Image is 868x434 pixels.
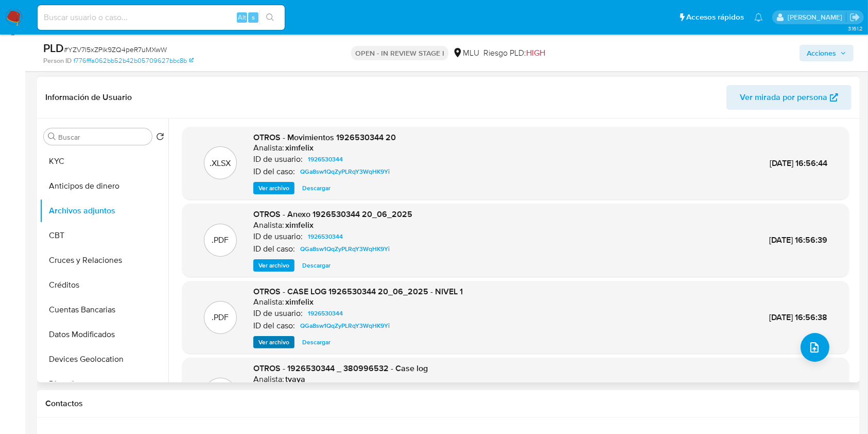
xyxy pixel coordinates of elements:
[285,143,314,153] h6: ximfelix
[770,157,827,169] span: [DATE] 16:56:44
[253,143,284,153] p: Analista:
[800,45,854,61] button: Acciones
[43,56,72,65] b: Person ID
[297,259,336,272] button: Descargar
[253,362,428,374] span: OTROS - 1926530344 _ 380996532 - Case log
[801,333,829,362] button: upload-file
[40,223,168,248] button: CBT
[304,307,347,320] a: 1926530344
[74,56,194,65] a: f776fffa062bb52b42b05709627bbc8b
[302,260,331,271] span: Descargar
[351,46,448,60] p: OPEN - IN REVIEW STAGE I
[300,243,390,255] span: QGa8sw1QqZyPLRqY3WqHK9Yi
[453,47,479,59] div: MLU
[253,231,303,242] p: ID de usuario:
[848,24,863,32] span: 3.161.2
[253,220,284,230] p: Analista:
[253,166,295,177] p: ID del caso:
[300,320,390,332] span: QGa8sw1QqZyPLRqY3WqHK9Yi
[302,183,331,193] span: Descargar
[296,320,394,332] a: QGa8sw1QqZyPLRqY3WqHK9Yi
[253,321,295,331] p: ID del caso:
[754,13,763,22] a: Notificaciones
[253,259,294,272] button: Ver archivo
[308,230,343,243] span: 1926530344
[483,47,545,59] span: Riesgo PLD:
[297,336,336,348] button: Descargar
[253,336,294,348] button: Ver archivo
[40,273,168,297] button: Créditos
[300,165,390,178] span: QGa8sw1QqZyPLRqY3WqHK9Yi
[253,208,412,220] span: OTROS - Anexo 1926530344 20_06_2025
[308,307,343,320] span: 1926530344
[258,337,289,347] span: Ver archivo
[253,182,294,194] button: Ver archivo
[253,374,284,385] p: Analista:
[253,154,303,164] p: ID de usuario:
[43,40,64,56] b: PLD
[58,132,148,142] input: Buscar
[252,12,255,22] span: s
[258,183,289,193] span: Ver archivo
[304,230,347,243] a: 1926530344
[807,45,836,61] span: Acciones
[297,182,336,194] button: Descargar
[48,132,56,141] button: Buscar
[238,12,246,22] span: Alt
[302,337,331,347] span: Descargar
[40,322,168,347] button: Datos Modificados
[40,297,168,322] button: Cuentas Bancarias
[253,286,463,297] span: OTROS - CASE LOG 1926530344 20_06_2025 - NIVEL 1
[285,220,314,230] h6: ximfelix
[526,47,545,59] span: HIGH
[686,12,744,23] span: Accesos rápidos
[296,165,394,178] a: QGa8sw1QqZyPLRqY3WqHK9Yi
[40,198,168,223] button: Archivos adjuntos
[259,10,281,25] button: search-icon
[304,153,347,165] a: 1926530344
[40,248,168,273] button: Cruces y Relaciones
[285,297,314,307] h6: ximfelix
[45,92,132,103] h1: Información de Usuario
[253,131,396,143] span: OTROS - Movimientos 1926530344 20
[253,308,303,319] p: ID de usuario:
[40,149,168,174] button: KYC
[40,372,168,396] button: Direcciones
[156,132,164,144] button: Volver al orden por defecto
[253,297,284,307] p: Analista:
[296,243,394,255] a: QGa8sw1QqZyPLRqY3WqHK9Yi
[212,312,229,323] p: .PDF
[210,158,231,169] p: .XLSX
[849,12,860,23] a: Salir
[769,234,827,246] span: [DATE] 16:56:39
[45,398,852,409] h1: Contactos
[38,11,285,24] input: Buscar usuario o caso...
[40,347,168,372] button: Devices Geolocation
[212,235,229,246] p: .PDF
[258,260,289,271] span: Ver archivo
[285,374,305,385] h6: tvaya
[253,244,295,254] p: ID del caso:
[788,12,846,22] p: ximena.felix@mercadolibre.com
[726,85,852,110] button: Ver mirada por persona
[40,174,168,198] button: Anticipos de dinero
[769,311,827,323] span: [DATE] 16:56:38
[64,44,167,55] span: # YZV7l5xZPik9ZQ4peR7uMXwW
[740,85,827,110] span: Ver mirada por persona
[308,153,343,165] span: 1926530344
